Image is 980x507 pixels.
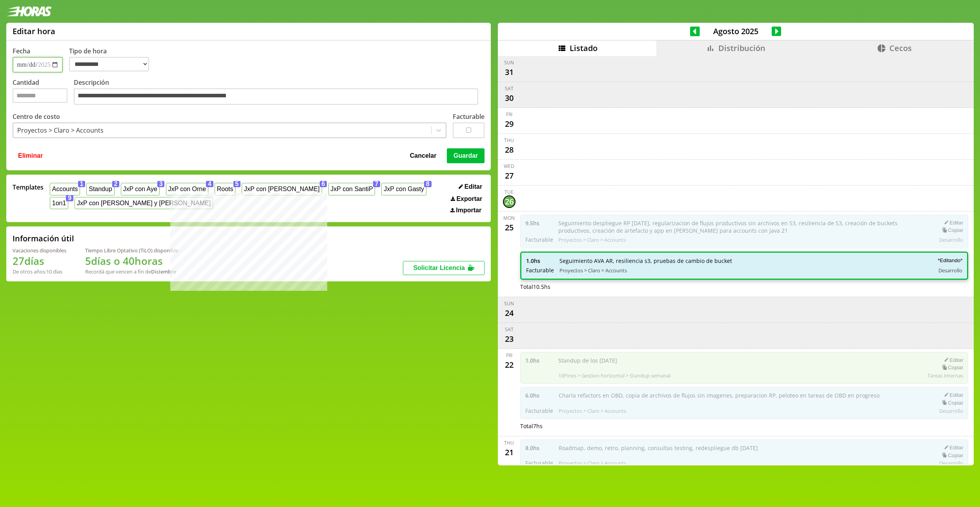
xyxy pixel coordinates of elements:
label: Centro de costo [13,112,60,121]
h1: 27 días [13,254,66,268]
div: De otros años: 10 días [13,268,66,275]
div: 25 [503,221,516,234]
button: JxP con SantiP7 [328,183,375,195]
span: 9 [66,195,73,201]
span: 3 [157,181,165,187]
span: 4 [206,181,213,187]
div: Thu [504,137,514,144]
span: 1 [78,181,86,187]
label: Fecha [13,47,30,55]
div: 27 [503,170,516,182]
button: JxP con Aye3 [121,183,160,195]
button: JxP con Orne4 [166,183,208,195]
button: Roots5 [215,183,235,195]
button: Cancelar [408,148,439,163]
button: Guardar [447,148,485,163]
button: Exportar [448,195,485,203]
div: Sat [505,326,514,333]
select: Tipo de hora [69,57,149,71]
button: 1on19 [50,197,68,209]
span: 8 [424,181,432,187]
div: 21 [503,446,516,459]
span: Editar [464,183,482,190]
span: Exportar [456,195,482,202]
span: Solicitar Licencia [413,264,465,271]
span: Listado [570,43,597,53]
button: JxP con Gasty8 [381,183,426,195]
h1: Editar hora [13,26,55,36]
div: 24 [503,307,516,319]
div: Total 7 hs [520,422,969,430]
h1: 5 días o 40 horas [85,254,178,268]
b: Diciembre [151,268,176,275]
button: JxP con [PERSON_NAME] y [PERSON_NAME] [75,197,213,209]
img: logotipo [6,6,52,16]
button: Standup2 [86,183,114,195]
h2: Información útil [13,233,74,244]
span: Agosto 2025 [700,26,772,36]
div: 23 [503,333,516,345]
div: Proyectos > Claro > Accounts [17,126,104,135]
div: 26 [503,195,516,208]
span: 2 [112,181,120,187]
div: 30 [503,92,516,104]
div: 22 [503,359,516,371]
div: Sun [504,300,514,307]
div: Fri [506,352,512,359]
div: scrollable content [498,56,974,465]
button: Editar [456,183,485,191]
span: 6 [320,181,327,187]
span: Cecos [889,43,912,53]
div: Total 10.5 hs [520,283,969,290]
label: Facturable [453,112,485,121]
div: Wed [504,163,514,170]
button: Eliminar [16,148,45,163]
input: Cantidad [13,88,67,103]
span: 7 [373,181,381,187]
div: Vacaciones disponibles [13,247,66,254]
div: Tue [505,189,514,195]
div: Sat [505,85,514,92]
span: Templates [13,183,44,191]
label: Descripción [74,78,485,107]
button: JxP con [PERSON_NAME]6 [242,183,322,195]
label: Cantidad [13,78,74,107]
span: 5 [233,181,241,187]
button: Accounts1 [50,183,80,195]
div: Mon [503,215,515,221]
div: Recordá que vencen a fin de [85,268,178,275]
div: Thu [504,440,514,446]
span: Importar [456,207,481,214]
div: Tiempo Libre Optativo (TiLO) disponible [85,247,178,254]
span: Distribución [718,43,765,53]
div: 28 [503,144,516,156]
div: 31 [503,66,516,78]
label: Tipo de hora [69,47,155,73]
textarea: Descripción [74,88,478,105]
div: Fri [506,111,512,118]
div: 29 [503,118,516,130]
button: Solicitar Licencia [403,261,485,275]
div: Sun [504,59,514,66]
